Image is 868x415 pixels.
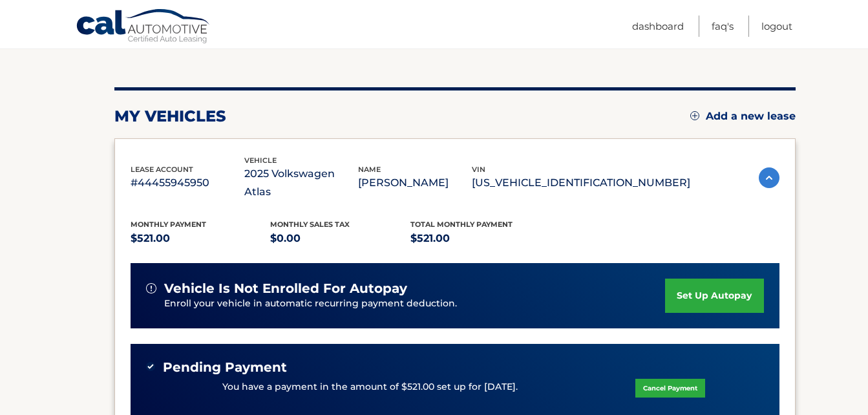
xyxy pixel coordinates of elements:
[76,8,211,46] a: Cal Automotive
[759,167,779,188] img: accordion-active.svg
[358,174,472,192] p: [PERSON_NAME]
[690,110,796,123] a: Add a new lease
[712,16,734,37] a: FAQ's
[632,16,684,37] a: Dashboard
[131,229,271,248] p: $521.00
[761,16,792,37] a: Logout
[270,220,350,229] span: Monthly sales Tax
[244,156,277,165] span: vehicle
[146,362,155,371] img: check-green.svg
[131,220,206,229] span: Monthly Payment
[270,229,410,248] p: $0.00
[222,380,518,394] p: You have a payment in the amount of $521.00 set up for [DATE].
[164,281,407,297] span: vehicle is not enrolled for autopay
[410,229,551,248] p: $521.00
[164,297,666,311] p: Enroll your vehicle in automatic recurring payment deduction.
[244,165,358,201] p: 2025 Volkswagen Atlas
[690,111,699,120] img: add.svg
[410,220,513,229] span: Total Monthly Payment
[163,359,287,376] span: Pending Payment
[131,165,193,174] span: lease account
[472,174,690,192] p: [US_VEHICLE_IDENTIFICATION_NUMBER]
[114,107,226,126] h2: my vehicles
[131,174,244,192] p: #44455945950
[665,279,763,313] a: set up autopay
[472,165,485,174] span: vin
[358,165,381,174] span: name
[146,283,156,293] img: alert-white.svg
[635,379,705,398] a: Cancel Payment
